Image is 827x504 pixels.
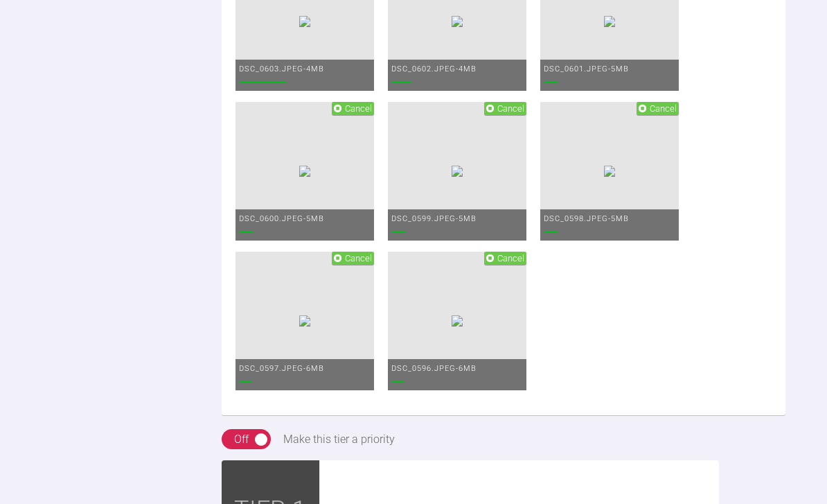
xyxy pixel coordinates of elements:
[345,253,372,263] span: Cancel
[604,166,615,177] img: 55721d44-9692-430f-a294-0702c1ad1589
[452,16,463,27] img: 2a94fe25-e53c-4f9d-b08c-40daade7aba8
[345,103,372,114] span: Cancel
[650,103,677,114] span: Cancel
[239,214,324,223] span: DSC_0600.jpeg - 5MB
[299,315,310,327] img: bd537d5d-fdff-4362-acf4-8cc8ddf26fca
[452,166,463,177] img: c4ff5812-1a52-4fd0-935b-38bcc67e9fde
[452,315,463,327] img: 0225e953-08d6-4caf-a9fe-3a24f554e9f0
[283,431,395,449] div: Make this tier a priority
[391,64,477,73] span: DSC_0602.jpeg - 4MB
[239,364,324,373] span: DSC_0597.jpeg - 6MB
[239,64,324,73] span: DSC_0603.jpeg - 4MB
[497,103,524,114] span: Cancel
[391,364,477,373] span: DSC_0596.jpeg - 6MB
[497,253,524,263] span: Cancel
[299,16,310,27] img: bb2a25d0-0cdd-4622-8af8-c63df105fc82
[604,16,615,27] img: 355c6f98-aa41-413d-854b-fdd8d8e71481
[299,166,310,177] img: 16076b29-2029-4458-8c88-979a207c57ac
[544,214,629,223] span: DSC_0598.jpeg - 5MB
[391,214,477,223] span: DSC_0599.jpeg - 5MB
[234,431,249,449] div: Off
[544,64,629,73] span: DSC_0601.jpeg - 5MB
